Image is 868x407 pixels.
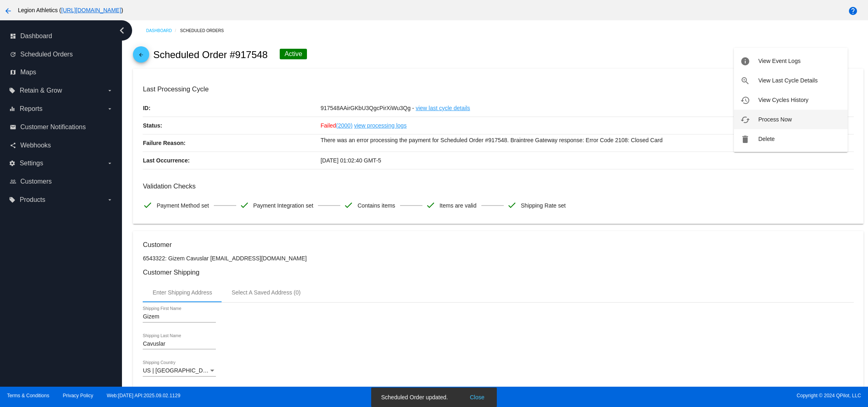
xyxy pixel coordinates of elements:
[758,136,774,142] span: Delete
[740,76,750,86] mat-icon: zoom_in
[740,95,750,105] mat-icon: history
[740,134,750,144] mat-icon: delete
[740,56,750,66] mat-icon: info
[758,97,808,103] span: View Cycles History
[740,115,750,125] mat-icon: cached
[758,58,801,64] span: View Event Logs
[758,116,792,123] span: Process Now
[758,77,818,84] span: View Last Cycle Details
